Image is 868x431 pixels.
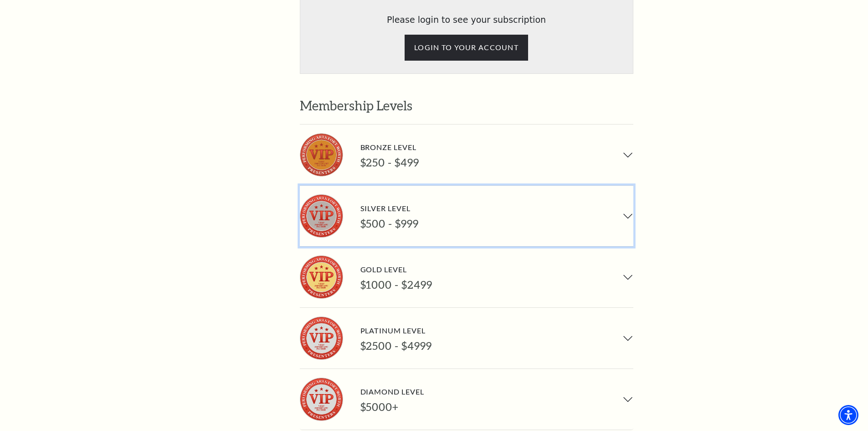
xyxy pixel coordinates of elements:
div: $5000+ [360,400,424,414]
img: Bronze Level [300,133,343,177]
div: Silver Level [360,202,419,214]
img: Diamond Level [300,378,343,421]
img: Platinum Level [300,317,343,360]
p: Please login to see your subscription [309,13,624,26]
div: Bronze Level [360,141,419,153]
h2: Membership Levels [300,87,633,125]
button: Silver Level Silver Level $500 - $999 [300,186,633,246]
div: $1000 - $2499 [360,278,432,291]
img: Silver Level [300,194,343,238]
div: $2500 - $4999 [360,339,432,353]
div: $250 - $499 [360,156,419,169]
div: $500 - $999 [360,217,419,230]
button: Bronze Level Bronze Level $250 - $499 [300,125,633,185]
div: Platinum Level [360,324,432,337]
div: Accessibility Menu [838,405,858,425]
button: Platinum Level Platinum Level $2500 - $4999 [300,308,633,369]
div: Diamond Level [360,385,424,398]
img: Gold Level [300,255,343,299]
button: Gold Level Gold Level $1000 - $2499 [300,247,633,307]
div: Gold Level [360,263,432,275]
input: Submit button [405,35,528,60]
button: Diamond Level Diamond Level $5000+ [300,369,633,430]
